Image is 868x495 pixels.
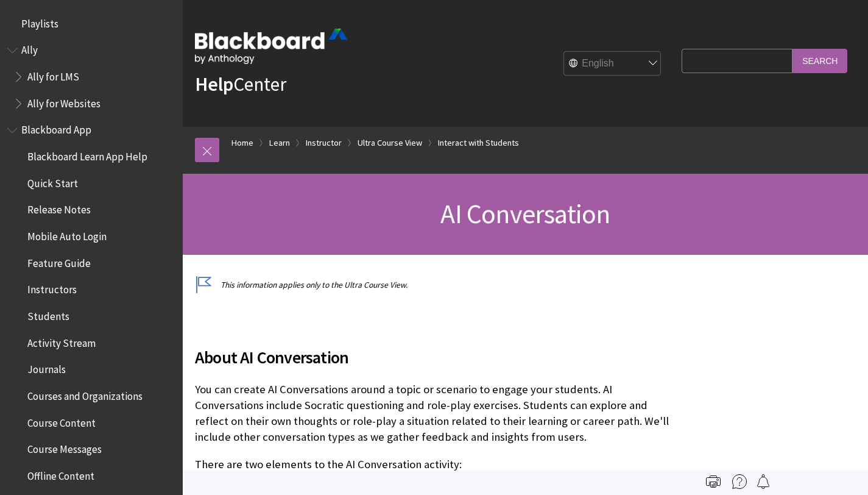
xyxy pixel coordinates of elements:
img: Blackboard by Anthology [195,29,347,64]
span: Quick Start [27,173,78,190]
img: Follow this page [756,474,771,489]
p: There are two elements to the AI Conversation activity: [195,457,676,472]
span: Playlists [21,13,58,30]
p: This information applies only to the Ultra Course View. [195,279,676,291]
span: Course Messages [27,440,102,456]
img: Print [706,474,721,489]
span: Offline Content [27,466,94,482]
span: Mobile Auto Login [27,226,107,243]
a: Home [231,135,253,151]
span: Release Notes [27,200,91,216]
span: Instructors [27,280,77,296]
span: Blackboard Learn App Help [27,146,147,163]
span: Students [27,306,69,322]
a: Ultra Course View [358,135,422,151]
span: Ally for LMS [27,66,79,83]
span: Journals [27,360,66,376]
span: Blackboard App [21,120,91,137]
nav: Book outline for Anthology Ally Help [7,40,175,114]
span: Course Content [27,413,96,429]
nav: Book outline for Playlists [7,13,175,34]
strong: Help [195,72,233,96]
a: Instructor [306,135,342,151]
a: HelpCenter [195,72,286,96]
select: Site Language Selector [564,52,662,76]
span: Ally for Websites [27,93,101,110]
span: Courses and Organizations [27,386,143,402]
a: Interact with Students [438,135,519,151]
a: Learn [269,135,290,151]
span: Activity Stream [27,333,96,349]
span: About AI Conversation [195,344,676,370]
span: Ally [21,40,38,57]
input: Search [792,49,847,73]
img: More help [732,474,747,489]
span: Feature Guide [27,253,91,269]
p: You can create AI Conversations around a topic or scenario to engage your students. AI Conversati... [195,382,676,446]
span: AI Conversation [440,197,610,230]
